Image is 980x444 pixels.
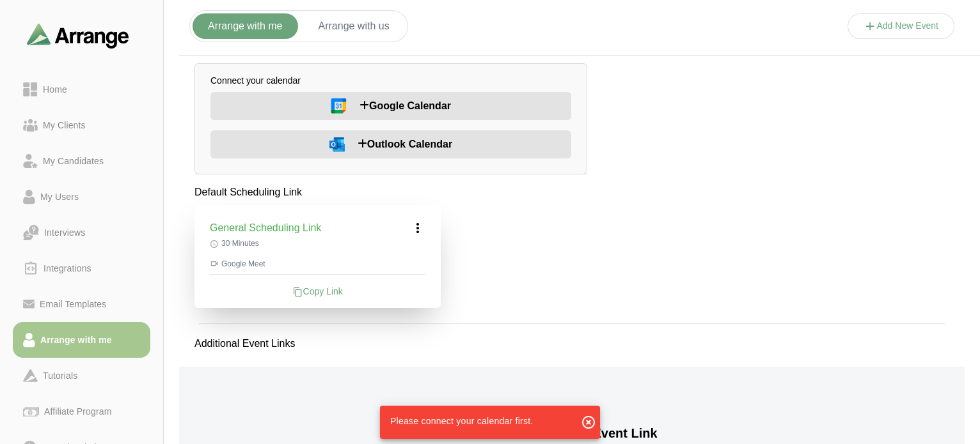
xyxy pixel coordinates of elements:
[35,189,84,204] div: My Users
[38,153,109,169] div: My Candidates
[179,321,310,367] p: Additional Event Links
[38,261,97,276] div: Integrations
[39,404,116,419] div: Affiliate Program
[210,92,571,120] button: Google Calendar
[210,220,321,236] h3: General Scheduling Link
[13,286,150,322] a: Email Templates
[210,74,571,87] p: Connect your calendar
[13,358,150,394] a: Tutorials
[13,250,150,286] a: Integrations
[13,179,150,215] a: My Users
[210,238,425,249] p: 30 Minutes
[38,368,83,383] div: Tutorials
[358,137,452,152] span: Outlook Calendar
[13,322,150,358] a: Arrange with me
[13,215,150,250] a: Interviews
[13,394,150,429] a: Affiliate Program
[39,225,90,240] div: Interviews
[193,13,298,39] button: Arrange with me
[38,118,91,133] div: My Clients
[848,13,955,39] button: Add New Event
[13,143,150,179] a: My Candidates
[38,82,72,97] div: Home
[194,185,441,200] p: Default Scheduling Link
[13,72,150,107] a: Home
[27,23,129,48] img: arrangeai-name-small-logo.4d2b8aee.svg
[210,259,425,269] p: Google Meet
[13,107,150,143] a: My Clients
[210,285,425,298] div: Copy Link
[303,13,405,39] button: Arrange with us
[360,98,451,114] span: Google Calendar
[390,416,533,426] span: Please connect your calendar first.
[35,296,111,312] div: Email Templates
[35,332,117,348] div: Arrange with me
[210,130,571,158] button: Outlook Calendar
